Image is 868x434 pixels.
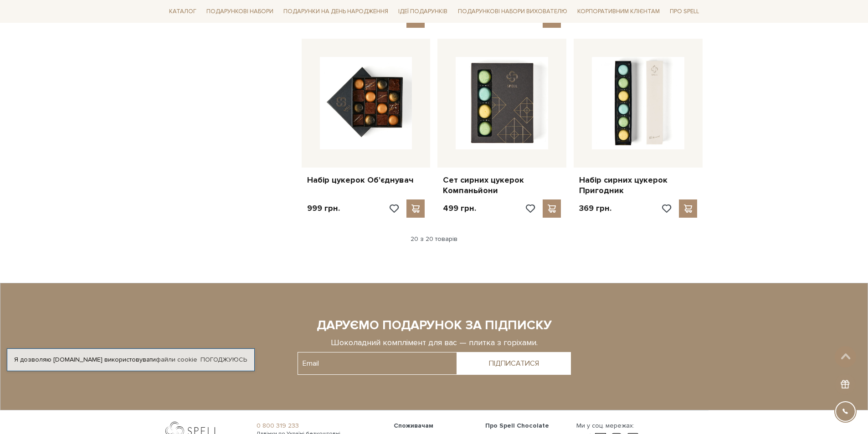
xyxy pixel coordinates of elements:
[203,5,277,19] a: Подарункові набори
[395,5,451,19] a: Ідеї подарунків
[7,356,254,364] div: Я дозволяю [DOMAIN_NAME] використовувати
[485,422,549,429] span: Про Spell Chocolate
[156,356,197,363] a: файли cookie
[165,5,200,19] a: Каталог
[394,422,433,429] span: Споживачам
[579,203,611,214] p: 369 грн.
[307,203,340,214] p: 999 грн.
[454,4,571,19] a: Подарункові набори вихователю
[576,422,640,430] div: Ми у соц. мережах:
[162,235,707,243] div: 20 з 20 товарів
[280,5,392,19] a: Подарунки на День народження
[579,175,697,196] a: Набір сирних цукерок Пригодник
[257,422,383,430] a: 0 800 319 233
[443,203,476,214] p: 499 грн.
[443,175,561,196] a: Сет сирних цукерок Компаньйони
[666,5,703,19] a: Про Spell
[574,4,663,19] a: Корпоративним клієнтам
[200,356,247,364] a: Погоджуюсь
[307,175,425,185] a: Набір цукерок Об'єднувач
